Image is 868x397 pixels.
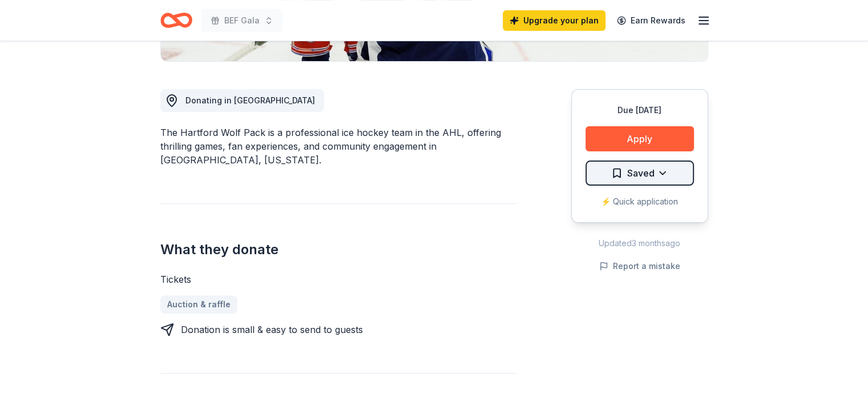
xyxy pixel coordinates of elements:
a: Auction & raffle [160,295,237,314]
button: BEF Gala [201,9,282,32]
span: BEF Gala [224,14,260,27]
button: Report a mistake [599,259,680,273]
a: Earn Rewards [610,10,692,31]
a: Upgrade your plan [503,10,605,31]
div: ⚡️ Quick application [586,195,694,208]
span: Saved [627,166,655,181]
button: Apply [586,126,694,151]
h2: What they donate [160,240,516,259]
span: Donating in [GEOGRAPHIC_DATA] [185,95,315,105]
div: The Hartford Wolf Pack is a professional ice hockey team in the AHL, offering thrilling games, fa... [160,126,516,167]
a: Home [160,7,192,34]
div: Due [DATE] [586,103,694,117]
div: Tickets [160,272,516,286]
div: Updated 3 months ago [571,236,708,250]
div: Donation is small & easy to send to guests [181,323,363,336]
button: Saved [586,161,694,186]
